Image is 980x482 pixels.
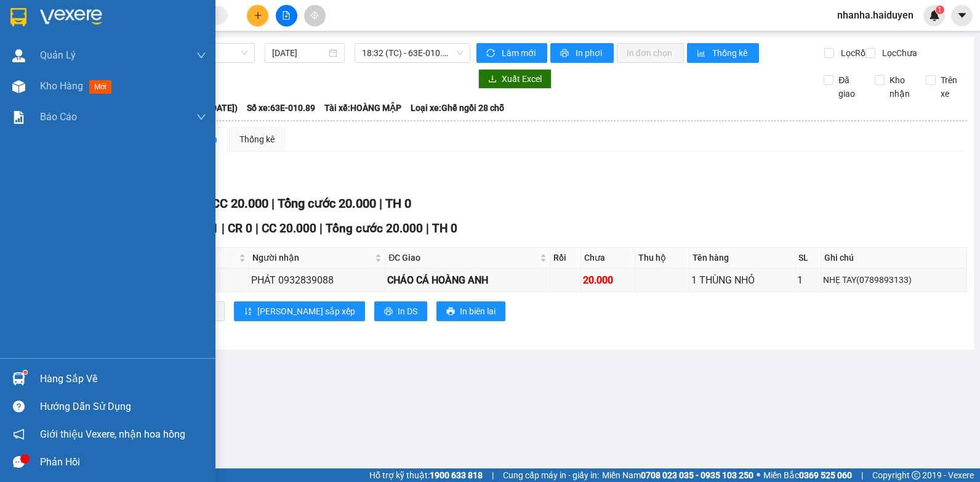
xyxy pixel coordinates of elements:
span: CR 0 [228,221,252,235]
span: | [426,221,429,235]
span: printer [560,49,571,59]
strong: 0708 023 035 - 0935 103 250 [641,470,753,480]
span: | [255,221,259,235]
button: syncLàm mới [476,43,547,63]
span: Trên xe [936,73,968,100]
img: warehouse-icon [12,372,25,385]
span: CC 20.000 [262,221,316,235]
span: mới [89,80,111,94]
span: caret-down [957,10,968,21]
span: | [271,196,275,211]
span: Quản Lý [40,47,76,63]
span: aim [310,11,319,20]
span: Thống kê [712,46,749,60]
span: Giới thiệu Vexere, nhận hoa hồng [40,427,185,442]
span: ĐC Giao [388,251,537,264]
th: Tên hàng [689,248,795,268]
span: 1 [938,6,942,14]
button: bar-chartThống kê [687,43,759,63]
th: Chưa [581,248,635,268]
span: ⚪️ [757,473,760,478]
div: PHÁT 0932839088 [251,272,383,288]
span: printer [384,307,393,317]
span: Số xe: 63E-010.89 [247,101,315,115]
span: | [379,196,382,211]
th: Thu hộ [635,248,689,268]
button: sort-ascending[PERSON_NAME] sắp xếp [234,301,365,321]
button: file-add [276,5,297,27]
span: Tổng cước 20.000 [326,221,423,235]
img: warehouse-icon [12,49,25,62]
img: icon-new-feature [929,10,940,21]
button: printerIn DS [374,301,427,321]
span: Kho nhận [885,73,917,100]
span: sort-ascending [244,307,252,317]
span: notification [13,428,25,440]
strong: 1900 633 818 [430,470,483,480]
span: | [319,221,323,235]
button: aim [304,5,326,27]
span: In DS [398,304,417,318]
span: printer [446,307,455,317]
span: CC 20.000 [212,196,268,211]
button: printerIn phơi [550,43,614,63]
div: 20.000 [583,272,633,288]
span: Đã giao [833,73,866,100]
button: plus [247,5,268,27]
span: down [196,112,206,122]
span: Xuất Excel [502,72,542,86]
span: Miền Bắc [763,468,852,482]
span: Kho hàng [40,80,83,92]
span: TH 0 [432,221,457,235]
span: Tổng cước 20.000 [278,196,376,211]
span: | [492,468,494,482]
span: Lọc Rồi [836,46,869,60]
sup: 1 [936,6,944,14]
span: down [196,51,206,60]
span: message [13,456,25,468]
th: SL [795,248,821,268]
span: Tài xế: HOÀNG MẬP [324,101,401,115]
span: Làm mới [502,46,537,60]
span: Người nhận [252,251,372,264]
button: printerIn biên lai [436,301,505,321]
span: Loại xe: Ghế ngồi 28 chỗ [411,101,504,115]
span: In phơi [576,46,604,60]
div: 1 [797,272,819,288]
button: downloadXuất Excel [478,69,552,89]
span: | [222,221,225,235]
span: Lọc Chưa [877,46,919,60]
div: Hướng dẫn sử dụng [40,398,206,416]
span: Cung cấp máy in - giấy in: [503,468,599,482]
span: Hỗ trợ kỹ thuật: [369,468,483,482]
span: nhanha.haiduyen [827,7,923,23]
div: NHẸ TAY(0789893133) [823,273,965,287]
span: In biên lai [460,304,496,318]
input: 15/08/2025 [272,46,326,60]
button: In đơn chọn [617,43,684,63]
div: CHÁO CÁ HOÀNG ANH [387,272,548,288]
div: Thống kê [239,133,275,146]
img: solution-icon [12,111,25,124]
div: Hàng sắp về [40,370,206,388]
span: bar-chart [697,49,707,59]
button: caret-down [951,5,973,27]
span: [PERSON_NAME] sắp xếp [257,304,355,318]
span: Báo cáo [40,109,77,125]
span: Miền Nam [602,468,753,482]
th: Ghi chú [821,248,967,268]
img: logo-vxr [10,8,26,27]
div: Phản hồi [40,453,206,472]
div: 1 THÙNG NHỎ [691,272,793,288]
span: download [488,75,497,84]
span: 18:32 (TC) - 63E-010.89 [362,44,463,62]
span: file-add [282,11,291,20]
span: | [861,468,863,482]
span: sync [486,49,497,59]
sup: 1 [23,370,27,374]
span: question-circle [13,401,25,412]
th: Rồi [550,248,581,268]
img: warehouse-icon [12,80,25,93]
strong: 0369 525 060 [799,470,852,480]
span: plus [254,11,262,20]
